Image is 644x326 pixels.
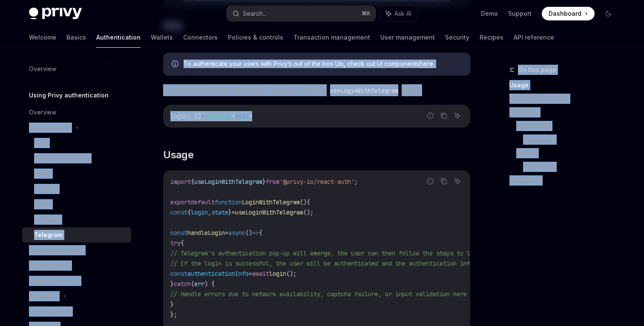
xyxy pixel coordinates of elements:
[262,178,266,186] span: }
[259,229,262,237] span: {
[516,119,622,133] a: onComplete
[22,304,131,319] a: UI components
[394,9,411,18] span: Ask AI
[174,280,191,288] span: catch
[187,209,191,216] span: {
[22,227,131,243] a: Telegram
[362,10,371,17] span: ⌘ K
[508,9,532,18] a: Support
[170,209,187,216] span: const
[22,135,131,151] a: Email
[29,276,80,286] div: Logging users out
[215,198,242,206] span: function
[191,198,215,206] span: default
[22,61,131,77] a: Overview
[252,270,269,277] span: await
[34,230,63,240] div: Telegram
[514,27,554,48] a: API reference
[286,270,296,277] span: ();
[170,280,174,288] span: }
[252,229,259,237] span: =>
[523,133,622,146] a: Parameters
[191,209,208,216] span: login
[225,229,228,237] span: =
[29,64,56,74] div: Overview
[22,166,131,181] a: Wallet
[228,27,283,48] a: Policies & controls
[481,9,498,18] a: Demo
[170,300,174,308] span: }
[34,138,48,148] div: Email
[184,60,462,68] span: To authenticate your users with Privy’s out of the box UIs, check out UI components .
[245,229,252,237] span: ()
[438,110,449,121] button: Copy the contents from the code block
[170,260,596,267] span: // If the login is successful, the user will be authenticated and the authentication information ...
[172,60,180,69] svg: Info
[29,291,58,301] div: Advanced
[29,27,56,48] a: Welcome
[29,245,84,255] div: Authentication state
[208,209,211,216] span: ,
[227,6,376,21] button: Search...⌘K
[194,280,204,288] span: err
[22,197,131,212] a: OAuth
[228,209,232,216] span: }
[22,212,131,227] a: Farcaster
[235,112,249,120] span: void
[480,27,503,48] a: Recipes
[22,258,131,273] a: Access tokens
[191,178,194,186] span: {
[34,184,58,194] div: Passkey
[22,273,131,289] a: Logging users out
[170,249,525,257] span: // Telegram's authentication pop-up will emerge, the user can then follow the steps to link its a...
[204,280,215,288] span: ) {
[170,178,191,186] span: import
[29,123,70,133] div: Login methods
[170,290,467,298] span: // Handle errors due to network availability, captcha failure, or input validation here
[34,169,51,179] div: Wallet
[208,112,232,120] span: Promise
[452,176,463,187] button: Ask AI
[380,6,417,21] button: Ask AI
[523,160,622,174] a: Parameters
[187,112,201,120] span: : ()
[187,270,249,277] span: authenticationInfo
[163,84,470,96] span: To authenticate your users with Telegram, use the hook.
[96,27,141,48] a: Authentication
[516,146,622,160] a: onError
[509,174,622,187] a: Resources
[228,229,245,237] span: async
[509,92,622,106] a: Tracking Flow State
[438,176,449,187] button: Copy the contents from the code block
[235,209,303,216] span: useLoginWithTelegram
[354,178,358,186] span: ;
[194,178,262,186] span: useLoginWithTelegram
[22,151,131,166] a: SMS and WhatsApp
[170,198,191,206] span: export
[249,112,252,120] span: >
[151,27,173,48] a: Wallets
[211,209,228,216] span: state
[279,178,354,186] span: '@privy-io/react-auth'
[509,106,622,119] a: Callbacks
[518,65,556,75] span: On this page
[293,27,370,48] a: Transaction management
[509,78,622,92] a: Usage
[29,260,70,271] div: Access tokens
[327,86,402,95] code: useLoginWithTelegram
[170,270,187,277] span: const
[419,60,433,68] a: here
[249,270,252,277] span: =
[269,270,286,277] span: login
[170,112,187,120] span: login
[266,178,279,186] span: from
[29,90,109,100] h5: Using Privy authentication
[242,198,300,206] span: LoginWithTelegram
[29,8,82,20] img: dark logo
[170,229,187,237] span: const
[191,280,194,288] span: (
[300,198,307,206] span: ()
[303,209,313,216] span: ();
[201,112,208,120] span: =>
[29,306,71,317] div: UI components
